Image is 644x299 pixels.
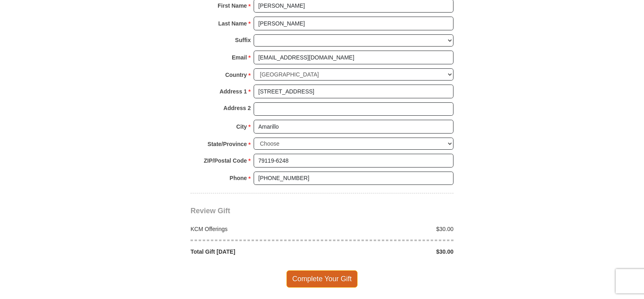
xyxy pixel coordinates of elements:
strong: Address 2 [223,102,251,114]
div: $30.00 [322,248,458,256]
strong: Last Name [218,18,247,29]
div: KCM Offerings [186,225,322,233]
strong: Address 1 [220,86,247,97]
span: Complete Your Gift [286,270,358,287]
strong: City [236,121,247,132]
strong: Email [232,52,247,63]
div: $30.00 [322,225,458,233]
strong: Phone [230,172,247,184]
strong: Country [225,69,247,81]
div: Total Gift [DATE] [186,248,322,256]
span: Review Gift [191,207,230,215]
strong: State/Province [208,138,247,150]
strong: Suffix [235,34,251,46]
strong: ZIP/Postal Code [204,155,247,166]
